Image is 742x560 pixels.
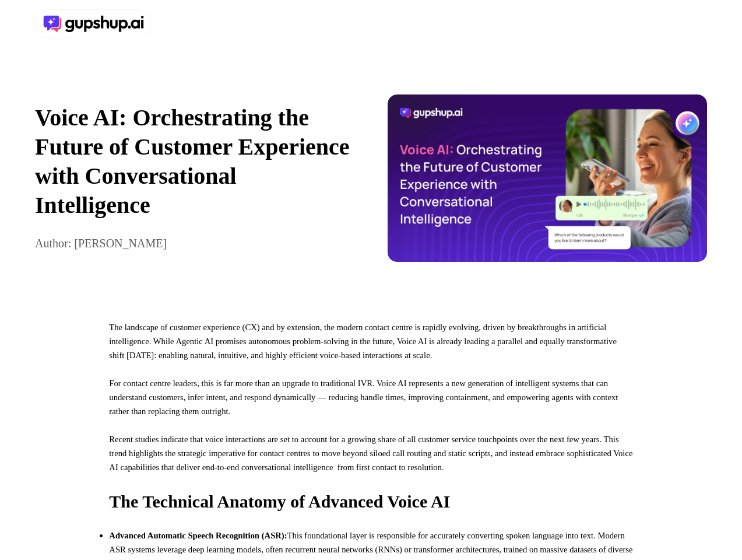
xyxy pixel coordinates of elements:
span: Advanced Automatic Speech Recognition (ASR): [109,531,287,540]
span: The Technical Anatomy of Advanced Voice AI [109,492,450,511]
span: Author: [PERSON_NAME] [35,237,167,250]
span: Recent studies indicate that voice interactions are set to account for a growing share of all cus... [109,435,632,472]
span: For contact centre leaders, this is far more than an upgrade to traditional IVR. Voice AI represe... [109,379,618,416]
p: Voice AI: Orchestrating the Future of Customer Experience with Conversational Intelligence [35,103,355,220]
span: The landscape of customer experience (CX) and by extension, the modern contact centre is rapidly ... [109,323,617,360]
